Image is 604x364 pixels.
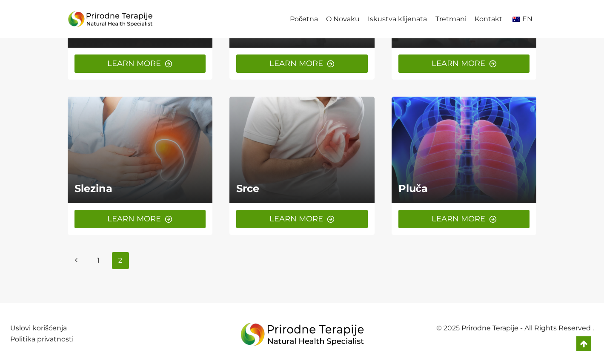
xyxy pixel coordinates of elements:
a: LEARN MORE [74,210,206,228]
a: LEARN MORE [74,54,206,73]
nav: Primary Navigation [286,10,536,29]
a: LEARN MORE [236,210,368,228]
a: LEARN MORE [236,54,368,73]
span: EN [522,15,532,23]
span: LEARN MORE [107,213,161,225]
a: Kontakt [470,10,506,29]
a: Uslovi korišćenja [10,324,67,332]
a: Politika privatnosti [10,335,74,343]
span: LEARN MORE [107,57,161,70]
span: LEARN MORE [432,57,485,70]
a: Tretmani [431,10,470,29]
p: © 2025 Prirodne Terapije - All Rights Reserved . [408,323,594,334]
span: LEARN MORE [269,213,323,225]
img: Prirodne Terapije [68,9,153,30]
span: LEARN MORE [269,57,323,70]
a: Iskustva klijenata [364,10,431,29]
a: Početna [286,10,322,29]
a: LEARN MORE [398,54,530,73]
span: 2 [112,252,129,269]
a: Scroll to top [576,336,591,351]
a: 1 [90,252,107,269]
nav: Page navigation [68,252,537,269]
span: LEARN MORE [432,213,485,225]
a: O Novaku [322,10,364,29]
a: en_AUEN [506,10,536,29]
img: English [512,17,520,22]
a: LEARN MORE [398,210,530,228]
